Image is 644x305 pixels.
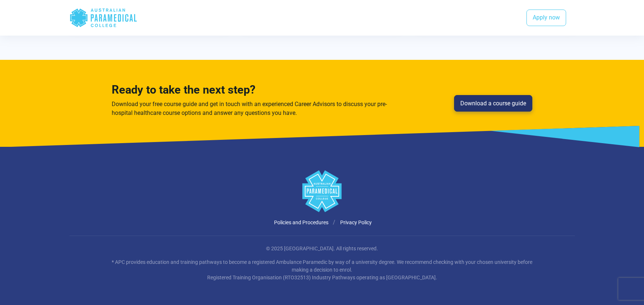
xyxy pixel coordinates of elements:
a: Policies and Procedures [274,219,328,225]
p: Download your free course guide and get in touch with an experienced Career Advisors to discuss y... [112,100,389,117]
div: Australian Paramedical College [69,6,137,30]
a: Download a course guide [454,95,532,112]
a: Privacy Policy [340,219,372,225]
p: * APC provides education and training pathways to become a registered Ambulance Paramedic by way ... [107,258,537,282]
p: © 2025 [GEOGRAPHIC_DATA]. All rights reserved. [107,245,537,253]
a: Apply now [526,10,566,26]
h3: Ready to take the next step? [112,83,389,97]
